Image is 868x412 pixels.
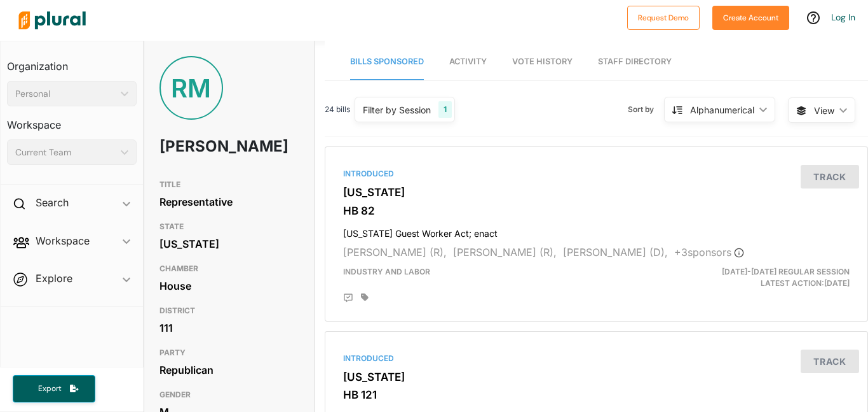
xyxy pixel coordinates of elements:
a: Log In [831,11,855,23]
span: Sort by [628,104,664,115]
div: [US_STATE] [159,234,299,253]
span: 24 bills [325,104,350,115]
div: Add tags [361,293,369,302]
h1: [PERSON_NAME] [159,127,243,166]
h3: HB 121 [343,388,850,401]
a: Activity [449,44,487,80]
a: Bills Sponsored [350,44,424,80]
button: Create Account [712,6,789,30]
div: Add Position Statement [343,293,353,303]
span: Industry and Labor [343,267,430,276]
a: Request Demo [627,10,700,24]
h3: GENDER [159,387,299,402]
div: Alphanumerical [690,103,754,117]
h3: Organization [7,48,137,76]
div: Republican [159,360,299,380]
div: 111 [159,318,299,337]
span: Export [29,383,70,394]
h3: [US_STATE] [343,186,850,199]
button: Export [13,375,95,402]
h3: DISTRICT [159,303,299,318]
h3: CHAMBER [159,261,299,276]
span: + 3 sponsor s [674,246,744,259]
div: Current Team [15,146,116,159]
div: Latest Action: [DATE] [684,266,859,289]
span: Vote History [512,57,573,66]
div: 1 [438,101,452,118]
div: Filter by Session [363,103,431,117]
button: Track [801,165,859,188]
div: RM [159,56,223,120]
h3: PARTY [159,345,299,360]
h2: Search [36,195,69,210]
span: [PERSON_NAME] (R), [343,246,447,259]
span: Bills Sponsored [350,57,424,66]
a: Staff Directory [598,44,672,80]
span: [PERSON_NAME] (R), [453,246,557,259]
button: Request Demo [627,6,700,30]
div: Introduced [343,353,850,364]
div: Personal [15,87,116,101]
h3: TITLE [159,177,299,192]
div: Representative [159,192,299,211]
h3: HB 82 [343,204,850,217]
h3: [US_STATE] [343,371,850,383]
h4: [US_STATE] Guest Worker Act; enact [343,222,850,239]
span: [PERSON_NAME] (D), [563,246,668,259]
h3: STATE [159,219,299,234]
a: Vote History [512,44,573,80]
span: View [814,104,834,117]
span: [DATE]-[DATE] Regular Session [722,267,850,276]
div: Introduced [343,168,850,180]
h3: Workspace [7,106,137,134]
div: House [159,276,299,295]
a: Create Account [712,10,789,24]
button: Track [801,350,859,373]
span: Activity [449,57,487,66]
